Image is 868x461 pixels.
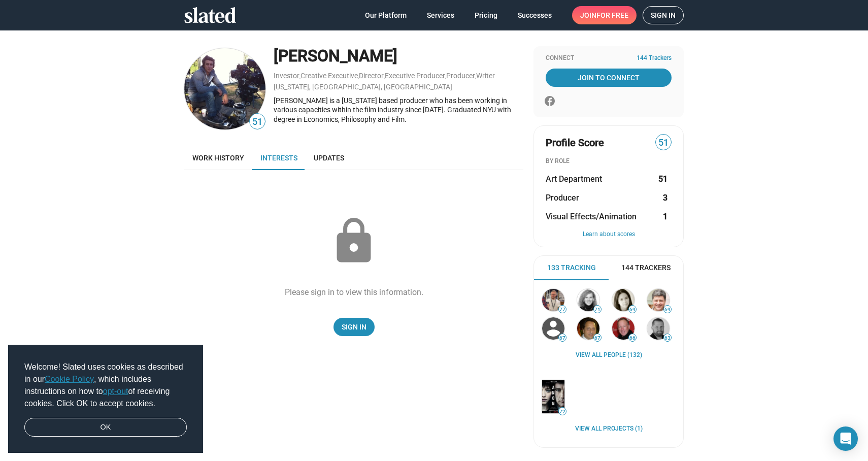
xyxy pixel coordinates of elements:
div: Open Intercom Messenger [833,426,858,451]
span: 51 [656,136,671,150]
img: David Lancaster [612,317,635,340]
a: View all People (132) [576,351,642,359]
span: , [475,74,476,79]
span: , [299,74,301,79]
span: Join To Connect [548,69,670,87]
span: Join [580,6,628,24]
img: Richard Walters [577,317,599,340]
span: 72 [559,409,566,415]
a: [US_STATE], [GEOGRAPHIC_DATA], [GEOGRAPHIC_DATA] [274,83,452,91]
span: Sign In [342,318,366,336]
a: Cookie Policy [45,375,94,383]
span: Interests [260,154,297,162]
span: Profile Score [546,136,604,150]
span: 51 [250,115,265,129]
a: Investor [274,72,299,80]
span: for free [596,6,628,24]
div: cookieconsent [8,345,203,453]
div: Connect [546,54,672,62]
img: Steven Thibault [647,317,670,340]
span: 71 [594,307,601,313]
span: Art Department [546,174,602,184]
span: Producer [546,192,579,203]
span: 69 [664,307,671,313]
a: Executive Producer [385,72,445,80]
img: Gary Michael Walters [542,317,564,340]
span: Work history [192,154,244,162]
div: Please sign in to view this information. [285,287,423,298]
strong: 51 [658,174,667,184]
span: 133 Tracking [547,263,596,273]
span: Successes [518,6,552,24]
span: 144 Trackers [637,54,672,62]
span: 144 Trackers [621,263,671,273]
a: Pricing [466,6,506,24]
span: Welcome! Slated uses cookies as described in our , which includes instructions on how to of recei... [24,361,187,410]
a: Joinfor free [572,6,637,24]
div: [PERSON_NAME] is a [US_STATE] based producer who has been working in various capacities within th... [274,96,523,124]
img: Anon [542,380,564,413]
span: 67 [559,335,566,341]
a: Producer [446,72,475,80]
mat-icon: lock [328,216,379,267]
a: Successes [510,6,560,24]
a: Sign In [333,318,375,336]
span: , [384,74,385,79]
a: Writer [476,72,495,80]
img: Susan Glatzer [577,289,599,311]
span: 67 [594,335,601,341]
a: Work history [184,146,252,170]
span: Services [427,6,454,24]
img: Marcin J. Sobczak [542,289,564,311]
a: Our Platform [357,6,415,24]
span: Sign in [651,7,676,24]
span: 66 [629,335,636,341]
a: Sign in [643,6,684,24]
span: 69 [629,307,636,313]
a: Join To Connect [546,69,672,87]
span: , [445,74,446,79]
a: Creative Executive [301,72,358,80]
span: 63 [664,335,671,341]
a: opt-out [103,387,128,396]
a: Interests [252,146,306,170]
div: BY ROLE [546,157,672,166]
a: Anon [540,378,566,415]
a: dismiss cookie message [24,418,187,437]
a: Director [359,72,384,80]
button: Learn about scores [546,230,672,239]
span: Visual Effects/Animation [546,211,637,222]
span: Pricing [475,6,497,24]
strong: 1 [663,211,667,222]
span: 77 [559,307,566,313]
a: Updates [306,146,352,170]
div: [PERSON_NAME] [274,45,523,67]
a: Services [419,6,462,24]
a: View all Projects (1) [575,425,643,433]
img: Anthony Bregman [647,289,670,311]
strong: 3 [663,192,667,203]
img: joseph sorelle [184,48,265,129]
span: , [358,74,359,79]
img: Paula P. Manzanedo [612,289,635,311]
span: Updates [314,154,344,162]
span: Our Platform [365,6,407,24]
